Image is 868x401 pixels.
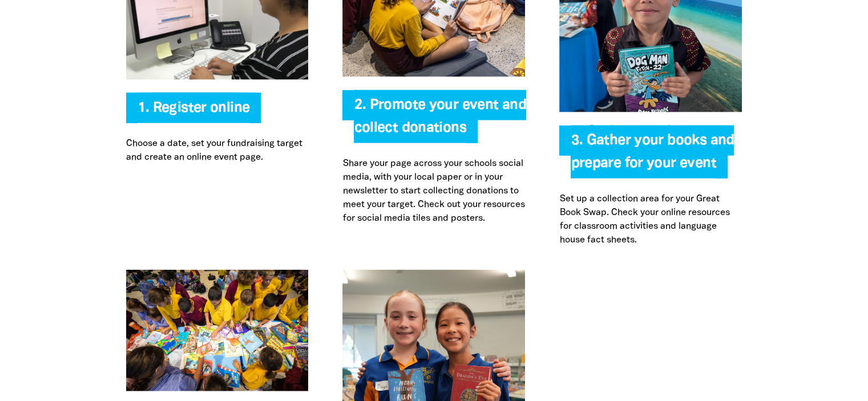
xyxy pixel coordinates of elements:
[559,192,742,247] p: Set up a collection area for your Great Book Swap. Check your online resources for classroom acti...
[126,270,309,391] img: Swap!
[342,157,525,225] p: Share your page across your schools social media, with your local paper or in your newsletter to ...
[571,134,734,179] span: 3. Gather your books and prepare for your event
[138,102,250,115] a: 1. Register online
[126,137,309,164] p: Choose a date, set your fundraising target and create an online event page.
[354,99,526,143] span: 2. Promote your event and collect donations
